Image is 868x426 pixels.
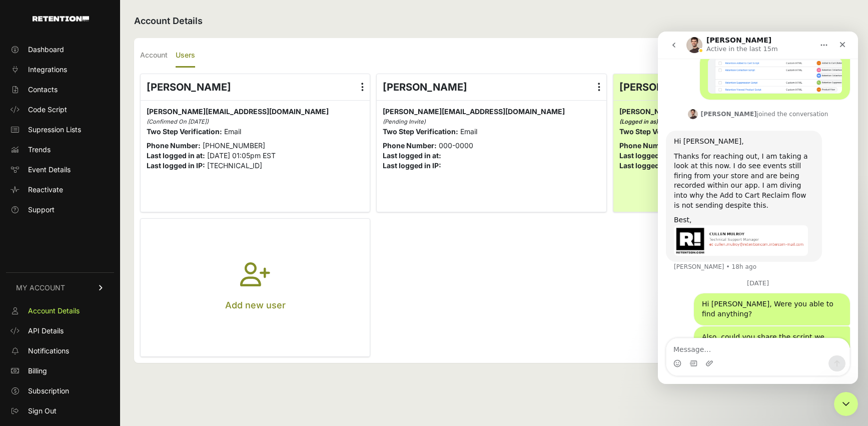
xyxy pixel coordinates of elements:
label: Users [176,44,195,68]
strong: Two Step Verification: [619,127,695,136]
span: MY ACCOUNT [16,283,65,293]
span: [TECHNICAL_ID] [207,161,262,170]
span: [PHONE_NUMBER] [203,141,265,150]
strong: Last logged in IP: [383,161,441,170]
img: Retention.com [33,16,89,22]
strong: Phone Number: [147,141,201,150]
button: Send a message… [171,324,188,340]
a: Code Script [6,102,114,118]
div: [PERSON_NAME] [377,74,606,100]
span: Notifications [28,346,69,356]
a: Dashboard [6,42,114,58]
a: Reactivate [6,182,114,198]
a: Integrations [6,62,114,78]
strong: Last logged in at: [619,151,678,160]
div: [PERSON_NAME] [613,74,842,100]
iframe: Intercom live chat [834,392,858,416]
span: Subscription [28,386,69,396]
a: MY ACCOUNT [6,272,114,303]
span: [DATE] 01:05pm EST [207,151,276,160]
strong: Last logged in IP: [147,161,205,170]
span: Code Script [28,105,67,115]
a: Event Details [6,162,114,178]
a: Support [6,202,114,218]
span: Support [28,205,55,215]
strong: Last logged in at: [383,151,441,160]
a: Notifications [6,343,114,359]
span: Email [224,127,241,136]
a: API Details [6,323,114,339]
iframe: To enrich screen reader interactions, please activate Accessibility in Grammarly extension settings [658,32,858,384]
button: Add new user [141,219,370,356]
a: Contacts [6,82,114,98]
span: Event Details [28,165,71,175]
span: Reactivate [28,185,63,195]
span: API Details [28,326,64,336]
i: (Pending Invite) [383,118,426,125]
div: Also, could you share the script we should be using in GTM so I can matchback and see if we are m... [44,301,184,340]
span: Supression Lists [28,125,81,135]
button: Upload attachment [48,328,56,336]
label: Account [140,44,168,68]
span: Dashboard [28,45,64,55]
h2: Account Details [134,14,849,28]
button: Emoji picker [16,328,24,336]
strong: Last logged in at: [147,151,205,160]
strong: Phone Number: [619,141,673,150]
strong: Two Step Verification: [147,127,222,136]
span: Integrations [28,65,67,75]
div: [PERSON_NAME] [141,74,370,100]
div: Maya says… [8,295,192,358]
textarea: Message… [9,307,192,324]
strong: Phone Number: [383,141,437,150]
strong: Two Step Verification: [383,127,458,136]
span: [PERSON_NAME][EMAIL_ADDRESS][DOMAIN_NAME] [147,107,329,116]
a: Account Details [6,303,114,319]
span: Contacts [28,85,58,95]
i: (Confirmed On [DATE]) [147,118,209,125]
span: Billing [28,366,47,376]
span: [PERSON_NAME][EMAIL_ADDRESS][DOMAIN_NAME] [619,107,801,116]
span: Account Details [28,306,80,316]
strong: Last logged in IP: [619,161,678,170]
button: Gif picker [32,328,40,336]
div: Also, could you share the script we should be using in GTM so I can matchback and see if we are m... [36,295,192,346]
a: Supression Lists [6,122,114,138]
a: Billing [6,363,114,379]
span: Email [460,127,477,136]
p: Add new user [225,298,286,312]
a: Sign Out [6,403,114,419]
a: Trends [6,142,114,158]
span: Trends [28,145,51,155]
span: [PERSON_NAME][EMAIL_ADDRESS][DOMAIN_NAME] [383,107,565,116]
span: 000-0000 [439,141,473,150]
i: (Logged in as) [619,118,658,125]
a: Subscription [6,383,114,399]
span: Sign Out [28,406,57,416]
